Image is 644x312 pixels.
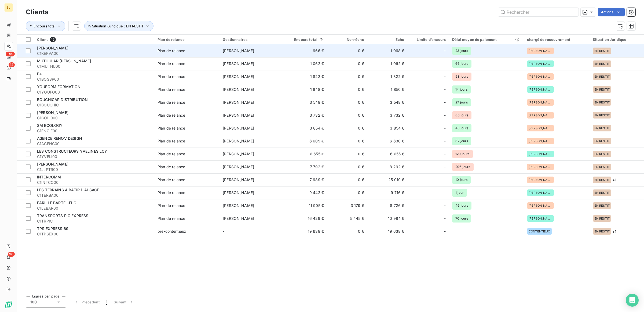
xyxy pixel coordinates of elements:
td: 1 848 € [285,83,327,96]
span: EN RESTIT [594,217,610,220]
td: 19 638 € [367,225,408,238]
span: [PERSON_NAME] [223,61,254,66]
td: 11 905 € [285,199,327,212]
span: EN RESTIT [594,178,610,181]
td: 0 € [327,83,367,96]
td: 1 822 € [285,70,327,83]
span: 48 jours [452,124,471,132]
td: 1 068 € [367,44,408,57]
span: EN RESTIT [594,127,610,130]
span: EN RESTIT [594,114,610,117]
td: 0 € [327,148,367,160]
span: C1YVELI00 [37,154,151,159]
div: Plan de relance [158,216,185,221]
span: [PERSON_NAME] [37,46,68,50]
div: Échu [371,37,404,42]
div: Limite d’encours [411,37,446,42]
span: [PERSON_NAME] [223,190,254,195]
span: [PERSON_NAME] [223,177,254,182]
span: 96 [8,252,15,257]
td: 0 € [327,57,367,70]
span: AGENCE RENOV DESIGN [37,136,82,141]
div: Plan de relance [158,113,185,118]
td: 16 429 € [285,212,327,225]
span: B+ [37,71,42,76]
span: 80 jours [452,111,471,119]
td: 9 716 € [367,186,408,199]
td: 3 548 € [367,96,408,109]
span: + 1 [612,229,616,234]
span: Client [37,37,48,42]
span: MUTHULAR [PERSON_NAME] [37,59,91,63]
div: Plan de relance [158,164,185,170]
td: 3 732 € [285,109,327,122]
span: Situation Juridique : EN RESTIT [92,24,144,28]
span: [PERSON_NAME] [223,216,254,221]
div: Plan de relance [158,177,185,182]
td: 7 989 € [285,173,327,186]
button: Précédent [70,296,103,308]
button: Actions [598,8,625,16]
button: Situation Juridique : EN RESTIT [84,21,153,31]
span: EN RESTIT [594,49,610,52]
span: [PERSON_NAME] [223,74,254,79]
div: pré-contentieux [158,229,186,234]
div: Situation Juridique [593,37,641,42]
span: EARL LE BARTEL-FLC [37,200,76,205]
span: EN RESTIT [594,101,610,104]
span: EN RESTIT [594,230,610,233]
span: EN RESTIT [594,152,610,156]
div: Plan de relance [158,74,185,79]
td: 0 € [327,70,367,83]
span: [PERSON_NAME] [529,127,552,130]
span: [PERSON_NAME] [223,113,254,117]
span: - [444,125,446,131]
td: 1 062 € [367,57,408,70]
div: Plan de relance [158,203,185,208]
span: C1JJPTR00 [37,167,151,172]
td: 10 984 € [367,212,408,225]
img: Logo LeanPay [4,300,13,309]
span: C1BOSSP00 [37,77,151,82]
span: [PERSON_NAME] [223,87,254,92]
span: 100 [30,299,37,305]
span: [PERSON_NAME] [529,217,552,220]
td: 0 € [327,225,367,238]
span: [PERSON_NAME] [529,152,552,156]
td: 19 638 € [285,225,327,238]
span: EN RESTIT [594,139,610,143]
span: 93 jours [452,73,471,81]
div: Plan de relance [158,125,185,131]
td: 3 179 € [327,199,367,212]
input: Rechercher [498,8,579,16]
span: 14 jours [452,85,471,94]
span: EN RESTIT [594,88,610,91]
div: Plan de relance [158,48,185,53]
span: EN RESTIT [594,75,610,78]
span: 66 jours [452,60,471,68]
span: 1 jour [452,189,467,197]
span: [PERSON_NAME] [223,152,254,156]
span: TPS EXPRESS 69 [37,226,68,231]
div: Open Intercom Messenger [626,294,639,307]
div: Plan de relance [158,100,185,105]
span: + 1 [612,177,616,183]
span: +99 [6,52,15,56]
span: - [444,87,446,92]
span: C1COLI000 [37,115,151,121]
td: 5 445 € [327,212,367,225]
span: 10 jours [452,176,471,184]
span: 70 jours [452,214,471,223]
span: [PERSON_NAME] [223,203,254,208]
span: C1YOUFO00 [37,89,151,95]
span: C1TERBA00 [37,193,151,198]
span: [PERSON_NAME] [223,100,254,105]
span: 62 jours [452,137,471,145]
span: C1MUTHU00 [37,64,151,69]
span: [PERSON_NAME] [223,48,254,53]
h3: Clients [26,7,48,17]
td: 7 792 € [285,160,327,173]
span: BOUCHICAR DISTRIBUTION [37,97,88,102]
td: 1 850 € [367,83,408,96]
span: EN RESTIT [594,204,610,207]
